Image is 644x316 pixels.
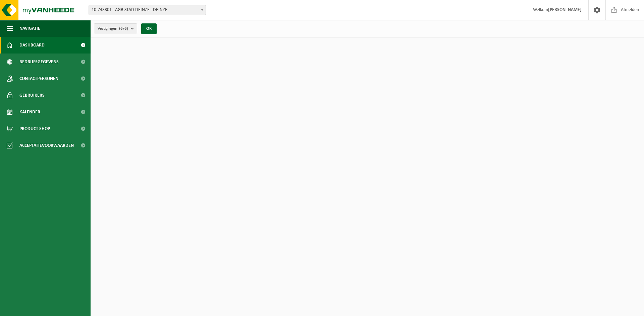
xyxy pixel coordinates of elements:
[94,23,137,33] button: Vestigingen(6/6)
[19,104,40,120] span: Kalender
[19,137,74,154] span: Acceptatievoorwaarden
[141,23,157,34] button: OK
[19,20,40,37] span: Navigatie
[19,87,45,104] span: Gebruikers
[119,26,128,31] count: (6/6)
[19,37,45,54] span: Dashboard
[89,5,206,15] span: 10-743301 - AGB STAD DEINZE - DEINZE
[19,70,58,87] span: Contactpersonen
[548,7,582,12] strong: [PERSON_NAME]
[89,5,206,15] span: 10-743301 - AGB STAD DEINZE - DEINZE
[19,120,50,137] span: Product Shop
[19,54,59,70] span: Bedrijfsgegevens
[98,24,128,34] span: Vestigingen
